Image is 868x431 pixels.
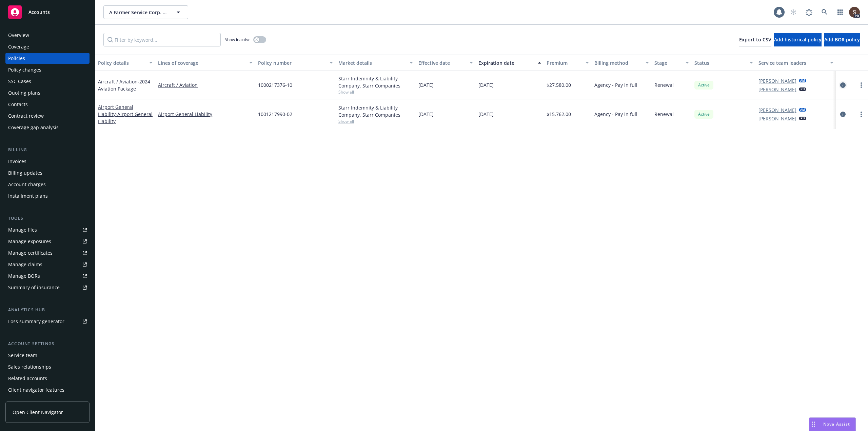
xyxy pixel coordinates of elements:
span: Renewal [654,111,674,118]
a: Policy changes [5,64,90,75]
div: Contract review [8,111,44,121]
a: [PERSON_NAME] [758,86,796,93]
div: Installment plans [8,191,48,201]
a: Manage files [5,224,90,235]
div: Invoices [8,156,26,167]
a: more [857,110,865,118]
a: more [857,81,865,89]
span: [DATE] [418,81,434,89]
a: [PERSON_NAME] [758,77,796,84]
div: Contacts [8,99,28,110]
span: [DATE] [478,111,494,118]
a: Installment plans [5,191,90,201]
div: Policy changes [8,64,41,75]
a: Invoices [5,156,90,167]
div: Status [694,59,746,66]
div: Manage claims [8,259,42,270]
div: Premium [547,59,582,66]
span: Agency - Pay in full [594,81,637,89]
a: Sales relationships [5,361,90,372]
a: Client navigator features [5,385,90,395]
div: Manage BORs [8,271,40,281]
span: [DATE] [418,111,434,118]
div: Lines of coverage [158,59,245,66]
a: [PERSON_NAME] [758,106,796,114]
a: circleInformation [839,110,847,118]
span: Accounts [28,9,50,15]
a: Start snowing [787,5,800,19]
button: Stage [652,55,692,71]
a: Manage exposures [5,236,90,247]
button: Nova Assist [809,417,856,431]
a: circleInformation [839,81,847,89]
div: Billing [5,146,90,153]
button: Add historical policy [774,33,822,46]
div: Policy number [258,59,325,66]
a: Report a Bug [802,5,816,19]
button: Service team leaders [756,55,836,71]
span: $15,762.00 [547,111,571,118]
span: A Farmer Service Corp. dba Visco Flying Company, Inc. (Commercial) [109,9,168,16]
span: Show all [338,118,413,124]
div: Drag to move [809,418,818,431]
a: Related accounts [5,373,90,384]
a: SSC Cases [5,76,90,87]
span: 1000217376-10 [258,81,292,89]
div: Account settings [5,340,90,347]
div: Starr Indemnity & Liability Company, Starr Companies [338,75,413,89]
a: Airport General Liability [158,111,253,118]
button: Policy details [95,55,155,71]
div: Client navigator features [8,385,64,395]
a: Manage certificates [5,248,90,258]
img: photo [849,7,860,18]
div: Billing updates [8,168,42,178]
div: Account charges [8,179,46,190]
span: Active [697,111,711,117]
div: Policy details [98,59,145,66]
button: Policy number [255,55,335,71]
a: [PERSON_NAME] [758,115,796,122]
a: Airport General Liability [98,104,153,124]
button: A Farmer Service Corp. dba Visco Flying Company, Inc. (Commercial) [103,5,188,19]
div: Related accounts [8,373,47,384]
button: Add BOR policy [824,33,860,46]
div: Stage [654,59,682,66]
span: Add BOR policy [824,36,860,43]
div: Loss summary generator [8,316,64,327]
span: $27,580.00 [547,81,571,89]
a: Contract review [5,111,90,121]
div: Manage files [8,224,37,235]
div: Service team leaders [758,59,826,66]
a: Quoting plans [5,87,90,98]
a: Coverage gap analysis [5,122,90,133]
div: SSC Cases [8,76,31,87]
span: Renewal [654,81,674,89]
button: Lines of coverage [155,55,255,71]
a: Aircraft / Aviation [158,81,253,89]
div: Service team [8,350,37,361]
a: Switch app [833,5,847,19]
a: Aircraft / Aviation [98,78,150,92]
button: Status [692,55,756,71]
div: Coverage gap analysis [8,122,59,133]
div: Coverage [8,41,29,52]
span: Show all [338,89,413,95]
div: Manage certificates [8,248,53,258]
span: 1001217990-02 ⠀ [258,111,297,118]
a: Service team [5,350,90,361]
div: Effective date [418,59,466,66]
input: Filter by keyword... [103,33,221,46]
span: Show inactive [225,37,251,42]
button: Effective date [416,55,476,71]
a: Search [818,5,831,19]
button: Expiration date [476,55,544,71]
span: Export to CSV [739,36,771,43]
span: [DATE] [478,81,494,89]
a: Overview [5,30,90,41]
div: Manage exposures [8,236,51,247]
a: Billing updates [5,168,90,178]
div: Overview [8,30,29,41]
a: Loss summary generator [5,316,90,327]
span: Open Client Navigator [13,409,63,416]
